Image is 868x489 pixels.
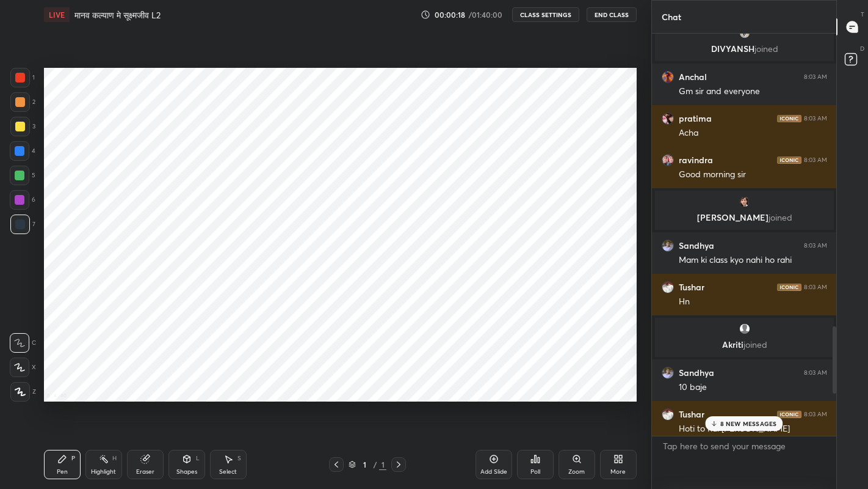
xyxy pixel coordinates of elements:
h6: ravindra [679,155,713,166]
div: 8:03 AM [804,115,827,122]
div: 5 [10,166,35,185]
button: CLASS SETTINGS [512,7,579,22]
img: iconic-dark.1390631f.png [777,284,801,291]
span: joined [768,211,792,223]
img: iconic-dark.1390631f.png [777,115,801,122]
div: Mam ki class kyo nahi ho rahi [679,254,827,267]
div: S [237,455,241,461]
button: End Class [587,7,637,22]
img: default.png [738,323,750,335]
img: 2d701adf2a7247aeaa0018d173690177.jpg [662,408,674,421]
img: 6ffc8ed61e284cb09f652e1c95dcd64c.jpg [662,367,674,379]
div: 2 [10,92,35,112]
p: DIVYANSH [662,44,826,54]
h6: Sandhya [679,240,714,251]
div: Pen [57,469,68,475]
div: H [112,455,117,461]
p: Chat [652,1,691,33]
div: 6 [10,190,35,210]
div: LIVE [44,7,70,22]
h6: Anchal [679,72,707,83]
div: Highlight [91,469,116,475]
span: joined [743,339,767,350]
img: 2d701adf2a7247aeaa0018d173690177.jpg [662,281,674,293]
div: More [610,469,626,475]
div: 8:03 AM [804,156,827,164]
div: 4 [10,141,35,161]
div: 8:03 AM [804,73,827,81]
div: Zoom [568,469,585,475]
div: Poll [530,469,540,475]
p: T [861,10,864,19]
div: 1 [379,459,386,470]
div: 10 baje [679,381,827,394]
div: C [10,333,36,353]
p: D [860,44,864,53]
div: Add Slide [480,469,507,475]
div: L [196,455,200,461]
img: 6ffc8ed61e284cb09f652e1c95dcd64c.jpg [662,240,674,252]
span: joined [754,43,778,54]
h6: pratima [679,113,712,124]
div: Hn [679,296,827,308]
div: Good morning sir [679,169,827,181]
div: 8:03 AM [804,242,827,249]
h4: मानव कल्याण मे सूक्ष्मजीव L2 [74,9,161,21]
div: grid [652,34,837,436]
div: Hoti to hai [PERSON_NAME] [679,423,827,435]
img: iconic-dark.1390631f.png [777,156,801,164]
h6: Sandhya [679,367,714,378]
img: 6f80aa90a0aa465b8e6fbac4c883bde4.jpg [738,196,750,208]
h6: Tushar [679,282,704,293]
div: 8:03 AM [804,284,827,291]
div: 7 [10,215,35,234]
div: Acha [679,127,827,139]
div: Gm sir and everyone [679,86,827,98]
img: iconic-dark.1390631f.png [777,411,801,418]
div: 8:03 AM [804,369,827,377]
p: 8 NEW MESSAGES [720,420,777,427]
p: Akriti [662,340,826,350]
div: / [373,461,377,468]
div: Z [10,382,36,402]
img: 71151a45bb874889a0696756e6921558.jpg [662,71,674,83]
div: 8:03 AM [804,411,827,418]
div: Select [219,469,237,475]
div: X [10,358,36,377]
h6: Tushar [679,409,704,420]
img: d051256e29e1488fb98cb7caa0be6fd0.jpg [662,112,674,125]
div: Shapes [176,469,197,475]
div: 1 [10,68,35,87]
div: 3 [10,117,35,136]
div: Eraser [136,469,154,475]
div: 1 [358,461,371,468]
div: P [71,455,75,461]
p: [PERSON_NAME] [662,213,826,222]
img: 0ab156ffefa848209a6a784f3d277e14.jpg [662,154,674,166]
